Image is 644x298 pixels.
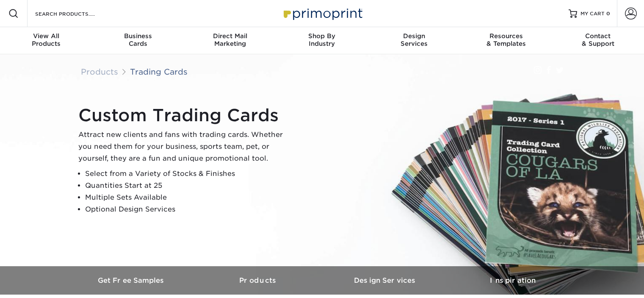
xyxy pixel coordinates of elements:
li: Select from a Variety of Stocks & Finishes [85,168,290,180]
a: Design Services [322,266,449,295]
a: Resources& Templates [460,27,552,54]
span: Shop By [276,32,368,40]
a: Trading Cards [130,67,188,76]
li: Multiple Sets Available [85,192,290,203]
h3: Get Free Samples [68,276,195,284]
h3: Design Services [322,276,449,284]
div: & Support [552,32,644,47]
a: Products [81,67,118,76]
span: Resources [460,32,552,40]
a: DesignServices [368,27,460,54]
a: Contact& Support [552,27,644,54]
a: Direct MailMarketing [184,27,276,54]
span: Business [92,32,184,40]
span: Design [368,32,460,40]
a: Shop ByIndustry [276,27,368,54]
span: Direct Mail [184,32,276,40]
span: 0 [606,11,610,17]
div: Cards [92,32,184,47]
p: Attract new clients and fans with trading cards. Whether you need them for your business, sports ... [78,129,290,164]
a: Products [195,266,322,295]
a: BusinessCards [92,27,184,54]
h3: Products [195,276,322,284]
a: Inspiration [449,266,576,295]
li: Optional Design Services [85,203,290,215]
div: Services [368,32,460,47]
a: Get Free Samples [68,266,195,295]
img: Primoprint [280,4,365,22]
span: MY CART [580,10,605,17]
li: Quantities Start at 25 [85,180,290,192]
div: & Templates [460,32,552,47]
h1: Custom Trading Cards [78,105,290,125]
input: SEARCH PRODUCTS..... [34,8,117,19]
div: Marketing [184,32,276,47]
h3: Inspiration [449,276,576,284]
span: Contact [552,32,644,40]
div: Industry [276,32,368,47]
